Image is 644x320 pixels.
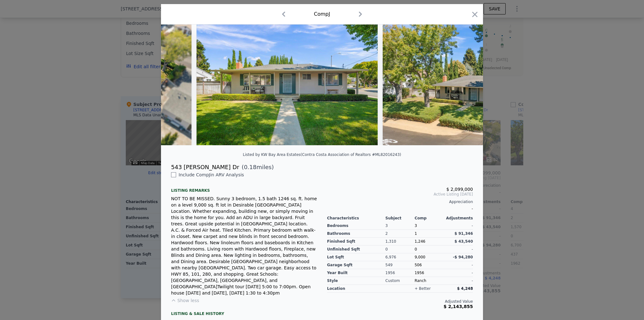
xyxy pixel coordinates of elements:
[454,239,473,244] span: $ 43,540
[327,246,386,253] div: Unfinished Sqft
[327,230,386,238] div: Bathrooms
[446,187,473,192] span: $ 2,099,000
[386,230,415,238] div: 2
[327,253,386,261] div: Lot Sqft
[176,172,247,177] span: Include Comp J in ARV Analysis
[414,216,444,221] div: Comp
[414,269,444,277] div: 1956
[171,183,317,193] div: Listing remarks
[314,10,330,18] div: Comp J
[453,255,473,259] span: -$ 94,280
[386,222,415,230] div: 3
[414,286,430,291] div: + better
[386,269,415,277] div: 1956
[171,311,317,317] div: LISTING & SALE HISTORY
[171,196,317,296] div: NOT TO BE MISSED. Sunny 3 bedroom, 1.5 bath 1246 sq. ft. home on a level 9,000 sq. ft lot in Desi...
[414,230,444,238] div: 1
[327,299,473,304] div: Adjusted Value
[327,238,386,246] div: Finished Sqft
[457,286,473,291] span: $ 4,248
[444,304,473,309] span: $ 2,143,855
[454,231,473,236] span: $ 91,346
[414,263,422,267] span: 506
[171,163,239,172] div: 543 [PERSON_NAME] Dr
[327,192,473,197] span: Active Listing [DATE]
[414,223,417,228] span: 3
[444,261,473,269] div: -
[239,163,274,172] span: ( miles)
[386,253,415,261] div: 6,976
[327,269,386,277] div: Year Built
[327,216,386,221] div: Characteristics
[386,277,415,285] div: Custom
[197,25,378,145] img: Property Img
[414,247,417,251] span: 0
[327,204,473,213] div: -
[386,238,415,246] div: 1,310
[386,261,415,269] div: 549
[327,285,386,293] div: location
[414,239,425,244] span: 1,246
[327,222,386,230] div: Bedrooms
[383,25,564,145] img: Property Img
[386,216,415,221] div: Subject
[386,246,415,253] div: 0
[414,255,425,259] span: 9,000
[327,199,473,204] div: Appreciation
[327,261,386,269] div: Garage Sqft
[244,164,257,170] span: 0.18
[243,152,401,157] div: Listed by KW Bay Area Estates (Contra Costa Association of Realtors #ML82016243)
[444,246,473,253] div: -
[444,222,473,230] div: -
[171,297,199,304] button: Show less
[327,277,386,285] div: Style
[444,269,473,277] div: -
[414,277,444,285] div: Ranch
[444,216,473,221] div: Adjustments
[444,277,473,285] div: -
